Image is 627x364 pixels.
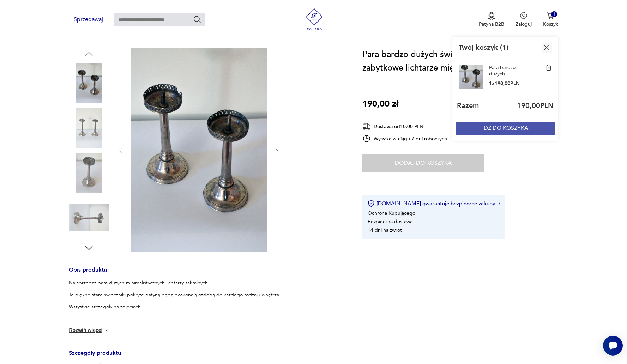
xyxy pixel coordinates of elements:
[516,21,532,28] p: Zaloguj
[362,122,371,131] img: Ikona dostawy
[362,48,558,75] h1: Para bardzo dużych świeczników sakralnych zabytkowe lichtarze międzywojenne
[69,303,281,310] p: Wszystkie szczegóły na zdjęciach.
[131,48,267,252] img: Zdjęcie produktu Para bardzo dużych świeczników sakralnych zabytkowe lichtarze międzywojenne
[69,351,345,363] h3: Szczegóły produktu
[368,227,402,233] li: 14 dni na zwrot
[543,21,558,28] p: Koszyk
[489,65,524,77] a: Para bardzo dużych świeczników sakralnych zabytkowe lichtarze międzywojenne
[459,43,508,52] p: Twój koszyk ( 1 )
[457,101,479,110] p: Razem
[69,63,109,103] img: Zdjęcie produktu Para bardzo dużych świeczników sakralnych zabytkowe lichtarze międzywojenne
[547,12,554,19] img: Ikona koszyka
[489,80,524,87] p: 1 x 190,00 PLN
[69,268,345,279] h3: Opis produktu
[542,43,551,52] img: Ikona krzyżyka
[479,12,504,28] button: Patyna B2B
[520,12,527,19] img: Ikonka użytkownika
[603,336,623,356] iframe: Smartsupp widget button
[69,327,110,334] button: Rozwiń więcej
[103,327,110,334] img: chevron down
[69,108,109,148] img: Zdjęcie produktu Para bardzo dużych świeczników sakralnych zabytkowe lichtarze międzywojenne
[498,202,500,205] img: Ikona strzałki w prawo
[362,97,398,111] p: 190,00 zł
[69,315,281,322] p: Wysokość ze szpilką : 37 cm
[69,198,109,238] img: Zdjęcie produktu Para bardzo dużych świeczników sakralnych zabytkowe lichtarze międzywojenne
[551,11,557,17] div: 1
[456,126,555,131] a: IDŹ DO KOSZYKA
[368,200,500,207] button: [DOMAIN_NAME] gwarantuje bezpieczne zakupy
[516,12,532,28] button: Zaloguj
[69,153,109,193] img: Zdjęcie produktu Para bardzo dużych świeczników sakralnych zabytkowe lichtarze międzywojenne
[459,65,483,89] img: Para bardzo dużych świeczników sakralnych zabytkowe lichtarze międzywojenne
[368,218,412,225] li: Bezpieczna dostawa
[368,200,375,207] img: Ikona certyfikatu
[545,65,552,71] img: Para bardzo dużych świeczników sakralnych zabytkowe lichtarze międzywojenne
[456,122,555,135] button: IDŹ DO KOSZYKA
[304,8,325,30] img: Patyna - sklep z meblami i dekoracjami vintage
[362,134,447,143] div: Wysyłka w ciągu 7 dni roboczych
[362,122,447,131] div: Dostawa od 10,00 PLN
[69,13,108,26] button: Sprzedawaj
[479,12,504,28] a: Ikona medaluPatyna B2B
[543,12,558,28] button: 1Koszyk
[193,15,201,24] button: Szukaj
[368,210,415,217] li: Ochrona Kupującego
[69,18,108,23] a: Sprzedawaj
[479,21,504,28] p: Patyna B2B
[69,291,281,298] p: Te piękne stare świeczniki pokryte patyną będą doskonałą ozdobą do każdego rodzaju wnętrza.
[488,12,495,20] img: Ikona medalu
[517,101,554,110] p: 190,00 PLN
[69,279,281,286] p: Na sprzedaż para dużych minimalistycznych lichtarzy sakralnych.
